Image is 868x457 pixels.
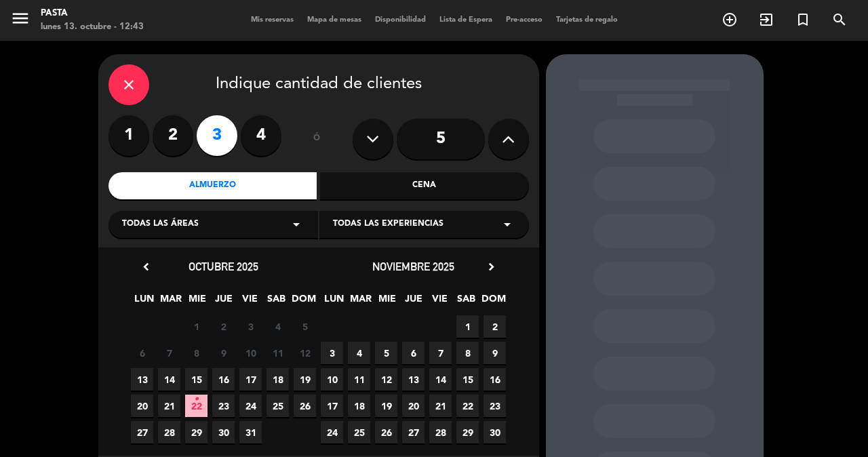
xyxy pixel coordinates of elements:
label: 3 [197,115,237,156]
span: 26 [294,395,316,417]
span: 21 [429,395,452,417]
span: 15 [456,368,479,391]
span: 19 [294,368,316,391]
span: 9 [484,342,506,364]
span: 14 [429,368,452,391]
span: 23 [212,395,235,417]
span: octubre 2025 [189,260,258,273]
div: Indique cantidad de clientes [108,64,529,105]
i: arrow_drop_down [499,216,515,233]
span: 28 [429,421,452,443]
span: 13 [402,368,425,391]
span: 12 [375,368,397,391]
div: Almuerzo [108,172,317,199]
span: 7 [429,342,452,364]
span: 26 [375,421,397,443]
span: 9 [212,342,235,364]
span: VIE [239,291,261,313]
span: 24 [239,395,262,417]
span: 29 [185,421,208,443]
span: 29 [456,421,479,443]
label: 2 [153,115,193,156]
span: 21 [158,395,180,417]
span: 27 [131,421,153,443]
span: 13 [131,368,153,391]
span: 14 [158,368,180,391]
div: lunes 13. octubre - 12:43 [41,20,144,34]
i: • [194,389,199,410]
span: 4 [348,342,370,364]
span: 6 [131,342,153,364]
span: Disponibilidad [368,16,433,24]
span: JUE [402,291,425,313]
span: 2 [212,315,235,338]
span: noviembre 2025 [372,260,454,273]
i: exit_to_app [758,12,774,28]
span: 2 [484,315,506,338]
span: MAR [159,291,182,313]
span: 28 [158,421,180,443]
span: 30 [484,421,506,443]
span: MIE [186,291,208,313]
span: MAR [349,291,372,313]
span: 11 [348,368,370,391]
span: MIE [376,291,398,313]
span: 4 [267,315,289,338]
i: menu [10,8,31,28]
span: 23 [484,395,506,417]
span: 10 [239,342,262,364]
span: Tarjetas de regalo [549,16,625,24]
span: Mapa de mesas [300,16,368,24]
label: 1 [108,115,149,156]
i: chevron_right [484,260,498,274]
span: 17 [239,368,262,391]
span: Mis reservas [244,16,300,24]
span: 31 [239,421,262,443]
span: 20 [402,395,425,417]
span: 7 [158,342,180,364]
span: 22 [456,395,479,417]
span: 20 [131,395,153,417]
span: LUN [133,291,155,313]
span: Todas las experiencias [333,218,443,231]
div: Pasta [41,7,144,20]
span: 27 [402,421,425,443]
span: 15 [185,368,208,391]
span: DOM [481,291,504,313]
span: 8 [456,342,479,364]
span: 5 [375,342,397,364]
span: 17 [321,395,343,417]
span: 25 [348,421,370,443]
span: DOM [292,291,314,313]
span: JUE [212,291,235,313]
span: 18 [267,368,289,391]
i: turned_in_not [795,12,811,28]
span: SAB [265,291,288,313]
button: menu [10,8,31,33]
div: Cena [320,172,529,199]
span: 11 [267,342,289,364]
span: 3 [321,342,343,364]
span: Pre-acceso [499,16,549,24]
i: arrow_drop_down [288,216,304,233]
span: 22 [185,395,208,417]
span: SAB [455,291,477,313]
span: LUN [323,291,345,313]
span: 24 [321,421,343,443]
span: 12 [294,342,316,364]
span: Lista de Espera [433,16,499,24]
span: VIE [429,291,451,313]
span: 6 [402,342,425,364]
span: 3 [239,315,262,338]
span: 1 [456,315,479,338]
span: Todas las áreas [122,218,199,231]
span: 25 [267,395,289,417]
span: 10 [321,368,343,391]
span: 16 [484,368,506,391]
span: 5 [294,315,316,338]
i: close [121,77,137,93]
span: 19 [375,395,397,417]
div: ó [295,115,339,163]
span: 30 [212,421,235,443]
i: chevron_left [139,260,153,274]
